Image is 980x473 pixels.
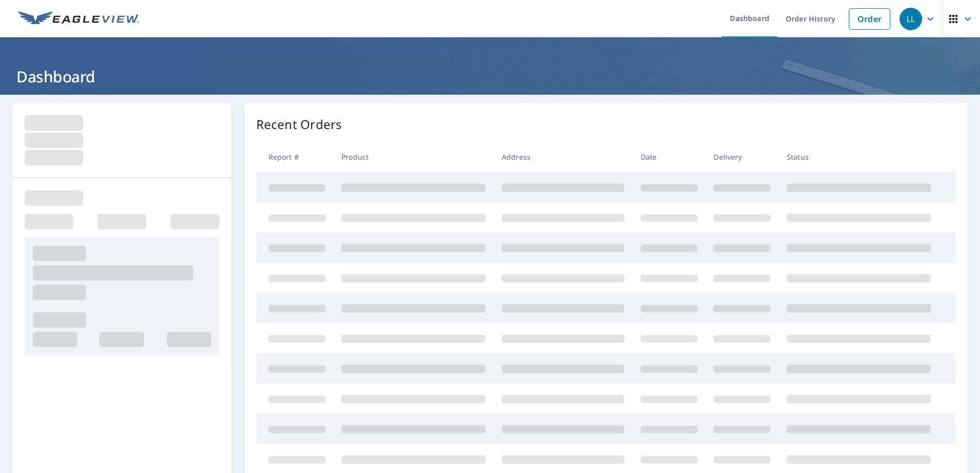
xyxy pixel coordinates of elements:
p: Recent Orders [256,115,342,134]
h1: Dashboard [12,66,968,87]
a: Order [849,8,890,30]
img: EV Logo [18,11,139,27]
th: Report # [256,142,334,172]
th: Product [333,142,494,172]
th: Status [779,142,939,172]
th: Date [632,142,706,172]
div: LL [900,8,922,30]
th: Delivery [705,142,779,172]
th: Address [494,142,632,172]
